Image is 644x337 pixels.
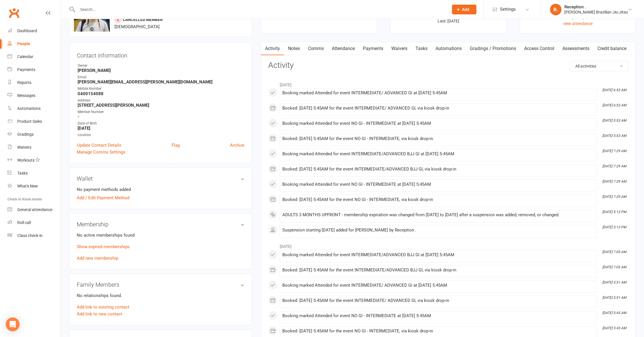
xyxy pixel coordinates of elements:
[593,42,630,55] a: Credit balance
[282,136,594,141] div: Booked: [DATE] 5:45AM for the event NO GI - INTERMEDIATE, via kiosk drop-in
[328,42,359,55] a: Attendance
[282,167,594,172] div: Booked: [DATE] 5:45AM for the event INTERMEDIATE/ADVANCED BJJ GI, via kiosk drop-in
[17,132,34,137] div: Gradings
[268,240,628,250] li: [DATE]
[7,115,61,128] a: Product Sales
[77,311,122,317] a: Add link to new contact
[282,197,594,202] div: Booked: [DATE] 5:45AM for the event NO GI - INTERMEDIATE, via kiosk drop-in
[17,220,31,225] div: Roll call
[282,182,594,187] div: Booking marked Attended for event NO GI - INTERMEDIATE at [DATE] 5:45AM
[602,118,626,122] i: [DATE] 5:53 AM
[602,134,626,138] i: [DATE] 5:53 AM
[7,102,61,115] a: Automations
[602,88,626,92] i: [DATE] 6:53 AM
[282,152,594,156] div: Booking marked Attended for event INTERMEDIATE/ADVANCED BJJ GI at [DATE] 5:45AM
[602,195,626,199] i: [DATE] 7:29 AM
[77,244,130,249] a: Show expired memberships
[78,132,244,138] div: Location
[282,298,594,303] div: Booked: [DATE] 5:45AM for the event INTERMEDIATE/ ADVANCED GI, via kiosk drop-in
[602,179,626,183] i: [DATE] 7:29 AM
[564,9,628,15] div: [PERSON_NAME] Brazilian Jiu-Jitsu
[602,311,626,315] i: [DATE] 5:45 AM
[7,203,61,216] a: General attendance kiosk mode
[77,232,244,239] p: No active memberships found
[268,79,628,88] li: [DATE]
[230,142,244,149] a: Archive
[76,5,444,14] input: Search...
[602,250,626,254] i: [DATE] 7:05 AM
[500,3,516,16] span: Settings
[7,154,61,167] a: Workouts
[411,42,432,55] a: Tasks
[77,175,244,182] h3: Wallet
[77,221,244,227] h3: Membership
[462,7,469,12] span: Add
[304,42,328,55] a: Comms
[602,164,626,168] i: [DATE] 7:29 AM
[172,142,180,149] a: Flag
[78,91,244,96] strong: 0400154088
[7,63,61,76] a: Payments
[17,171,28,175] div: Tasks
[432,42,466,55] a: Automations
[77,149,125,156] a: Manage Comms Settings
[78,126,244,131] strong: [DATE]
[17,41,30,46] div: People
[17,184,38,188] div: What's New
[452,5,476,14] button: Add
[282,268,594,273] div: Booked: [DATE] 5:45AM for the event INTERMEDIATE/ADVANCED BJJ GI, via kiosk drop-in
[77,50,244,59] h3: Contact information
[77,256,118,261] a: Add new membership
[17,158,34,162] div: Workouts
[6,317,20,331] div: Open Intercom Messenger
[17,28,37,33] div: Dashboard
[602,210,626,214] i: [DATE] 5:13 PM
[78,86,244,91] div: Mobile Number
[77,304,129,311] a: Add link to existing contact
[520,42,558,55] a: Access Control
[7,167,61,180] a: Tasks
[282,329,594,334] div: Booked: [DATE] 5:45AM for the event NO GI - INTERMEDIATE, via kiosk drop-in
[78,121,244,126] div: Date of Birth
[282,313,594,318] div: Booking marked Attended for event NO GI - INTERMEDIATE at [DATE] 5:45AM
[7,128,61,141] a: Gradings
[17,145,31,150] div: Waivers
[282,212,594,217] div: ADULTS 3 MONTHS UPFRONT - membership expiration was changed from [DATE] to [DATE] after a suspens...
[77,292,244,299] p: No relationships found.
[77,186,244,193] li: No payment methods added
[7,180,61,193] a: What's New
[78,114,244,119] strong: -
[17,80,31,85] div: Reports
[17,119,42,124] div: Product Sales
[78,103,244,108] strong: [STREET_ADDRESS][PERSON_NAME]
[17,207,52,212] div: General attendance
[564,4,628,9] div: Reception .
[7,216,61,229] a: Roll call
[7,50,61,63] a: Calendar
[17,233,43,238] div: Class check-in
[17,93,35,98] div: Messages
[17,67,35,72] div: Payments
[359,42,387,55] a: Payments
[123,17,163,22] span: Cancelled member
[78,68,244,73] strong: [PERSON_NAME]
[17,54,33,59] div: Calendar
[602,296,626,300] i: [DATE] 5:51 AM
[77,142,121,149] a: Update Contact Details
[282,283,594,288] div: Booking marked Attended for event INTERMEDIATE/ ADVANCED GI at [DATE] 5:45AM
[550,4,561,15] div: R.
[78,98,244,103] div: Address
[282,252,594,257] div: Booking marked Attended for event INTERMEDIATE/ADVANCED BJJ GI at [DATE] 5:45AM
[602,326,626,330] i: [DATE] 5:45 AM
[602,103,626,107] i: [DATE] 6:53 AM
[387,42,411,55] a: Waivers
[78,63,244,68] div: Owner
[77,282,244,288] h3: Family Members
[7,6,21,20] a: Clubworx
[602,149,626,153] i: [DATE] 7:29 AM
[563,21,593,26] a: view attendance
[282,121,594,126] div: Booking marked Attended for event NO GI - INTERMEDIATE at [DATE] 5:45AM
[78,109,244,115] div: Member Number
[7,89,61,102] a: Messages
[77,194,129,201] a: Add / Edit Payment Method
